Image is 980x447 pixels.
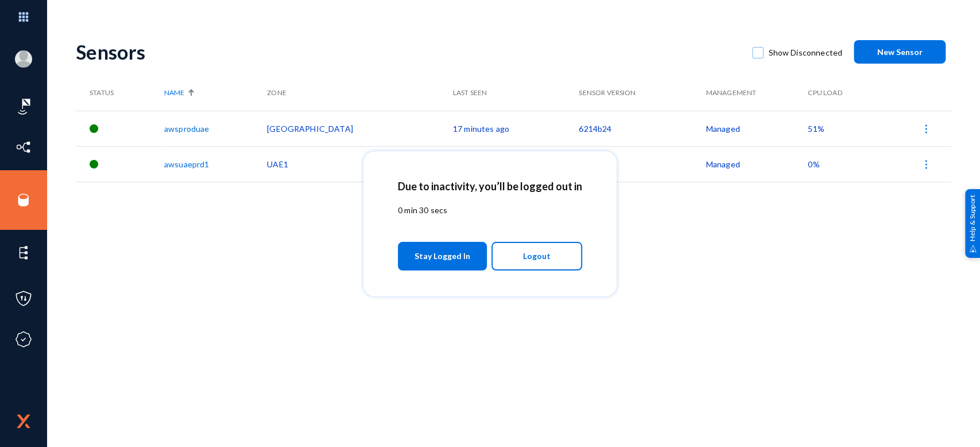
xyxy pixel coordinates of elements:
[523,246,551,266] span: Logout
[398,204,582,216] p: 0 min 30 secs
[491,242,583,270] button: Logout
[398,180,582,193] h2: Due to inactivity, you’ll be logged out in
[415,246,470,266] span: Stay Logged In
[398,242,487,270] button: Stay Logged In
